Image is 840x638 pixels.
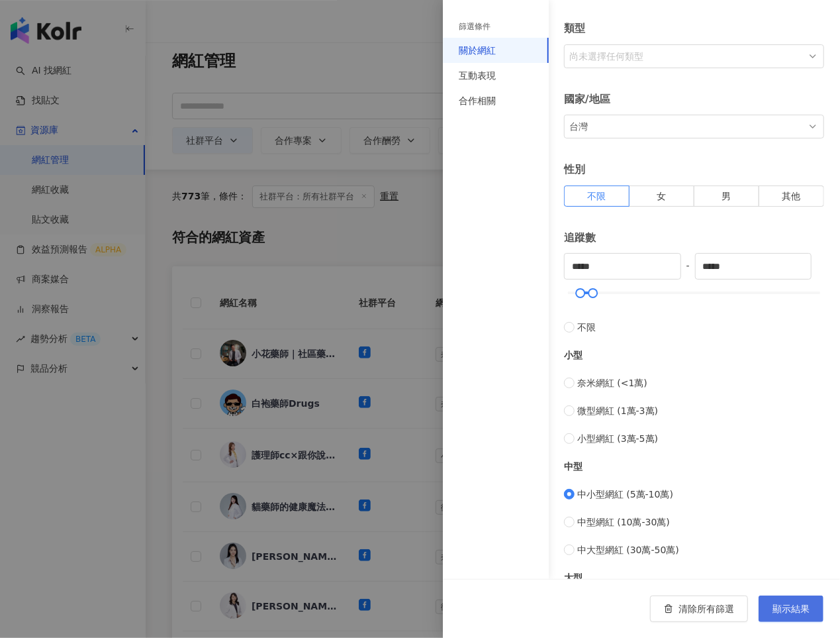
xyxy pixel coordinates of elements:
span: 男 [722,191,731,201]
button: 清除所有篩選 [650,596,748,622]
span: 中型網紅 (10萬-30萬) [577,515,670,529]
div: 尚未選擇任何類型 [567,46,805,67]
span: 中小型網紅 (5萬-10萬) [577,487,673,502]
div: 小型 [564,348,824,362]
div: 合作相關 [459,93,496,108]
span: 奈米網紅 (<1萬) [577,376,647,390]
span: 不限 [588,191,606,201]
span: 中大型網紅 (30萬-50萬) [577,543,679,557]
div: 關於網紅 [459,43,496,58]
div: 台灣 [567,116,805,137]
button: 顯示結果 [759,596,823,622]
div: 中型 [564,459,824,474]
div: 國家/地區 [564,84,824,115]
span: 微型網紅 (1萬-3萬) [577,403,658,418]
span: - [681,258,695,273]
span: 清除所有篩選 [678,604,734,614]
div: 追蹤數 [564,223,824,253]
span: 女 [657,191,667,201]
span: 其他 [782,191,801,201]
div: 篩選條件 [459,21,490,32]
span: 顯示結果 [772,604,810,614]
div: 性別 [564,154,824,185]
div: 大型 [564,570,824,585]
span: 小型網紅 (3萬-5萬) [577,431,658,446]
div: 類型 [564,13,824,44]
span: 不限 [577,320,596,335]
div: 互動表現 [459,68,496,83]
